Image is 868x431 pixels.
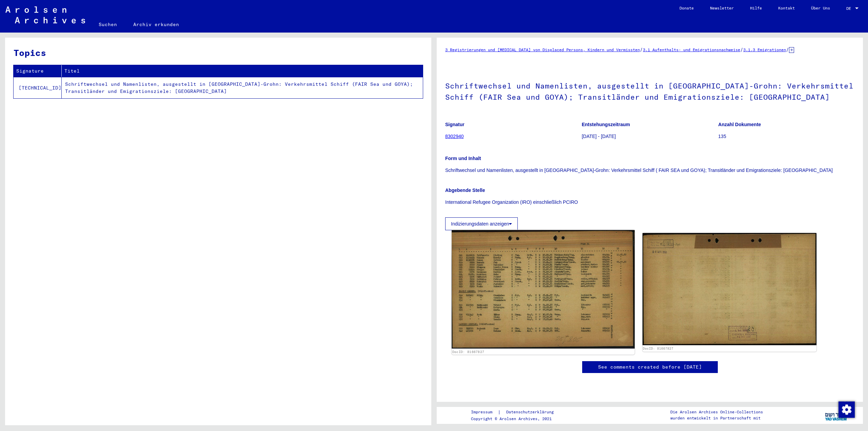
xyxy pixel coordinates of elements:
td: Schriftwechsel und Namenlisten, ausgestellt in [GEOGRAPHIC_DATA]-Grohn: Verkehrsmittel Schiff (FA... [62,77,423,98]
p: Copyright © Arolsen Archives, 2021 [471,416,562,422]
a: 3 Registrierungen und [MEDICAL_DATA] von Displaced Persons, Kindern und Vermissten [445,47,640,52]
td: [TECHNICAL_ID] [14,77,62,98]
a: Impressum [471,409,498,416]
p: Schriftwechsel und Namenlisten, ausgestellt in [GEOGRAPHIC_DATA]-Grohn: Verkehrsmittel Schiff ( F... [445,167,854,174]
a: DocID: 81667827 [452,349,485,353]
b: Abgebende Stelle [445,188,485,193]
img: Arolsen_neg.svg [5,6,85,23]
th: Signature [14,65,62,77]
img: 001.jpg [452,230,634,349]
img: 002.jpg [643,233,817,345]
b: Entstehungszeitraum [582,122,630,127]
a: Suchen [91,16,125,33]
p: wurden entwickelt in Partnerschaft mit [670,415,763,421]
p: 135 [718,133,854,140]
button: Indizierungsdaten anzeigen [445,217,518,230]
span: / [786,46,789,53]
div: | [471,409,562,416]
a: DocID: 81667827 [643,347,673,350]
img: Zustimmung ändern [839,401,855,418]
h3: Topics [14,46,422,59]
img: yv_logo.png [824,407,849,424]
b: Anzahl Dokumente [718,122,761,127]
th: Titel [62,65,423,77]
p: Die Arolsen Archives Online-Collections [670,409,763,415]
a: 8302940 [445,134,464,139]
h1: Schriftwechsel und Namenlisten, ausgestellt in [GEOGRAPHIC_DATA]-Grohn: Verkehrsmittel Schiff (FA... [445,70,854,111]
span: / [640,46,643,53]
span: / [740,46,743,53]
a: Archiv erkunden [125,16,187,33]
p: [DATE] - [DATE] [582,133,718,140]
p: International Refugee Organization (IRO) einschließlich PCIRO [445,199,854,206]
a: 3.1.3 Emigrationen [743,47,786,52]
b: Form und Inhalt [445,156,481,161]
span: DE [846,6,854,11]
a: See comments created before [DATE] [598,364,702,371]
a: 3.1 Aufenthalts- und Emigrationsnachweise [643,47,740,52]
b: Signatur [445,122,465,127]
a: Datenschutzerklärung [501,409,562,416]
